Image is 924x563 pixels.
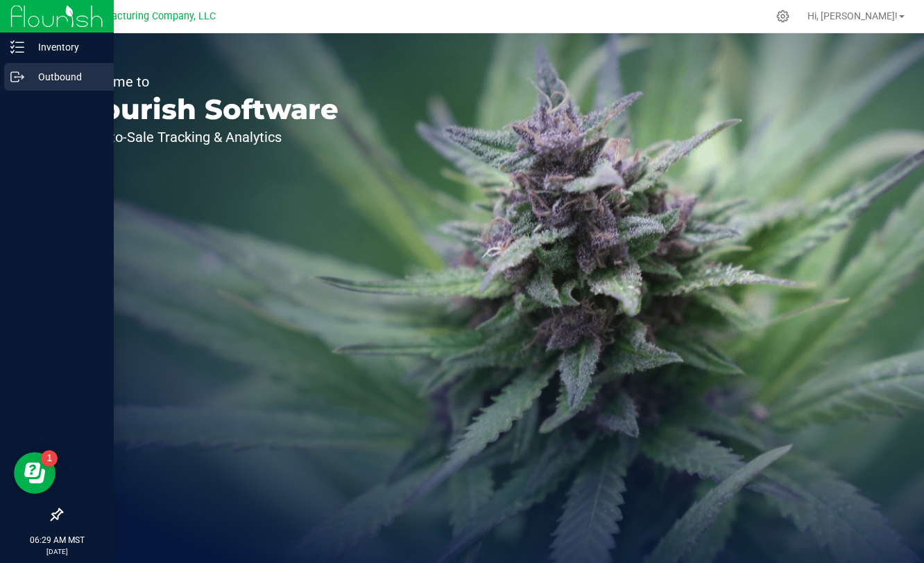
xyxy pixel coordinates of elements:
[10,70,24,84] inline-svg: Outbound
[41,450,58,467] iframe: Resource center unread badge
[75,130,339,144] p: Seed-to-Sale Tracking & Analytics
[75,75,339,89] p: Welcome to
[774,10,792,23] div: Manage settings
[24,69,108,85] p: Outbound
[67,10,216,22] span: BB Manufacturing Company, LLC
[14,452,55,494] iframe: Resource center
[6,546,108,557] p: [DATE]
[75,96,339,123] p: Flourish Software
[10,40,24,54] inline-svg: Inventory
[24,39,108,55] p: Inventory
[6,534,108,546] p: 06:29 AM MST
[807,10,898,21] span: Hi, [PERSON_NAME]!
